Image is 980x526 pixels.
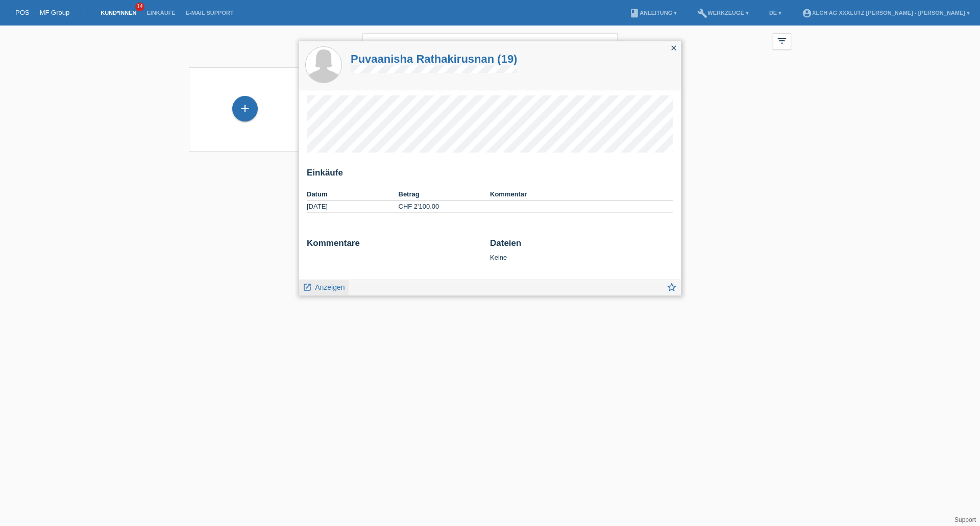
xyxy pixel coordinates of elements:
a: DE ▾ [764,10,787,16]
i: close [670,44,678,52]
a: account_circleXLCH AG XXXLutz [PERSON_NAME] - [PERSON_NAME] ▾ [797,10,975,16]
span: Anzeigen [315,283,345,291]
th: Kommentar [490,188,673,201]
i: close [600,39,612,51]
td: [DATE] [307,201,399,213]
input: Suche... [362,33,618,57]
a: buildWerkzeuge ▾ [692,10,754,16]
span: 14 [135,3,144,11]
th: Betrag [399,188,491,201]
h2: Kommentare [307,238,482,254]
i: build [697,8,707,18]
a: Kund*innen [95,10,141,16]
a: star_border [666,283,677,295]
div: Kund*in hinzufügen [233,100,257,117]
div: Keine [490,238,673,261]
th: Datum [307,188,399,201]
a: launch Anzeigen [303,280,345,293]
a: POS — MF Group [15,9,69,16]
i: account_circle [802,8,812,18]
i: filter_list [776,35,788,46]
i: star_border [666,282,677,293]
a: bookAnleitung ▾ [624,10,682,16]
td: CHF 2'100.00 [399,201,491,213]
i: book [629,8,640,18]
a: Einkäufe [141,10,180,16]
a: Puvaanisha Rathakirusnan (19) [351,53,517,65]
h2: Einkäufe [307,168,673,183]
i: launch [303,283,312,292]
h2: Dateien [490,238,673,254]
a: Support [954,516,976,523]
a: E-Mail Support [181,10,239,16]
